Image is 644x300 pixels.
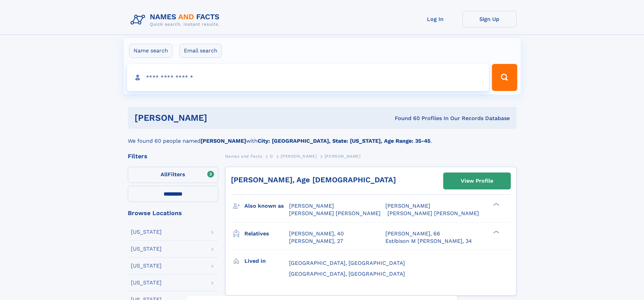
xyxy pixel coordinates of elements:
div: Found 60 Profiles In Our Records Database [301,115,510,122]
span: [GEOGRAPHIC_DATA], [GEOGRAPHIC_DATA] [289,260,405,266]
div: [US_STATE] [131,229,162,235]
h3: Also known as [244,200,289,212]
span: [PERSON_NAME] [325,154,361,159]
div: ❯ [492,202,500,207]
div: [US_STATE] [131,246,162,252]
h3: Lived in [244,255,289,267]
a: Names and Facts [225,152,262,160]
div: [US_STATE] [131,263,162,269]
a: [PERSON_NAME], 40 [289,230,344,237]
b: City: [GEOGRAPHIC_DATA], State: [US_STATE], Age Range: 35-45 [258,138,430,144]
div: Filters [128,153,218,159]
b: [PERSON_NAME] [200,138,246,144]
h1: [PERSON_NAME] [135,114,301,122]
input: search input [127,64,489,91]
a: Log In [408,11,462,27]
span: All [161,171,168,178]
span: [GEOGRAPHIC_DATA], [GEOGRAPHIC_DATA] [289,271,405,277]
img: Logo Names and Facts [128,11,225,29]
a: Estibison M [PERSON_NAME], 34 [385,237,472,245]
label: Filters [128,167,218,183]
label: Name search [129,44,172,58]
span: O [270,154,273,159]
div: ❯ [492,230,500,234]
span: [PERSON_NAME] [281,154,317,159]
a: [PERSON_NAME] [281,152,317,160]
a: Sign Up [462,11,517,27]
a: [PERSON_NAME], 27 [289,237,343,245]
div: We found 60 people named with . [128,129,517,145]
a: O [270,152,273,160]
div: [US_STATE] [131,280,162,285]
a: [PERSON_NAME], Age [DEMOGRAPHIC_DATA] [231,176,396,184]
a: View Profile [444,173,510,189]
div: Browse Locations [128,210,218,216]
a: [PERSON_NAME], 66 [385,230,440,237]
div: View Profile [461,173,493,189]
span: [PERSON_NAME] [289,203,334,209]
span: [PERSON_NAME] [385,203,430,209]
h3: Relatives [244,228,289,239]
button: Search Button [492,64,517,91]
label: Email search [180,44,222,58]
span: [PERSON_NAME] [PERSON_NAME] [289,210,381,216]
span: [PERSON_NAME] [PERSON_NAME] [387,210,479,216]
